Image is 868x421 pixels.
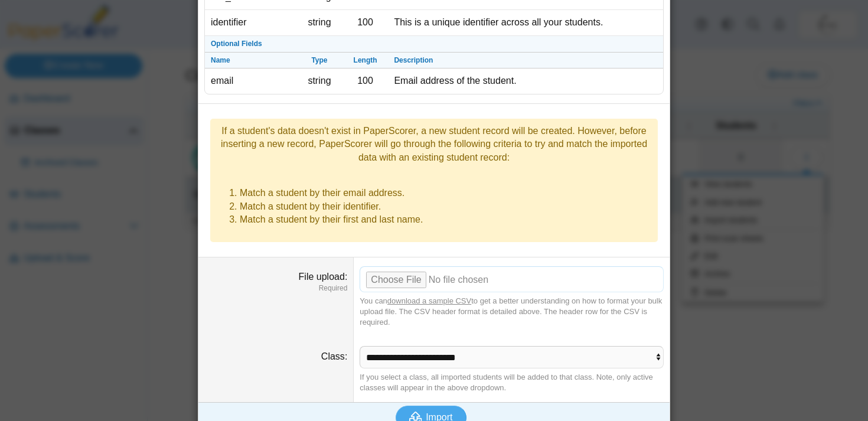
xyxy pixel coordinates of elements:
[299,272,348,282] label: File upload
[205,10,296,35] td: identifier
[388,68,663,93] td: Email address of the student.
[205,53,296,69] th: Name
[205,36,663,53] th: Optional Fields
[342,68,389,93] td: 100
[388,53,663,69] th: Description
[204,283,347,293] dfn: Required
[240,187,652,200] li: Match a student by their email address.
[296,10,342,35] td: string
[387,296,471,305] a: download a sample CSV
[240,200,652,213] li: Match a student by their identifier.
[205,68,296,93] td: email
[296,68,342,93] td: string
[296,53,342,69] th: Type
[240,213,652,226] li: Match a student by their first and last name.
[321,351,347,361] label: Class
[216,125,652,164] div: If a student's data doesn't exist in PaperScorer, a new student record will be created. However, ...
[342,10,389,35] td: 100
[342,53,389,69] th: Length
[360,372,664,393] div: If you select a class, all imported students will be added to that class. Note, only active class...
[360,296,664,328] div: You can to get a better understanding on how to format your bulk upload file. The CSV header form...
[388,10,663,35] td: This is a unique identifier across all your students.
